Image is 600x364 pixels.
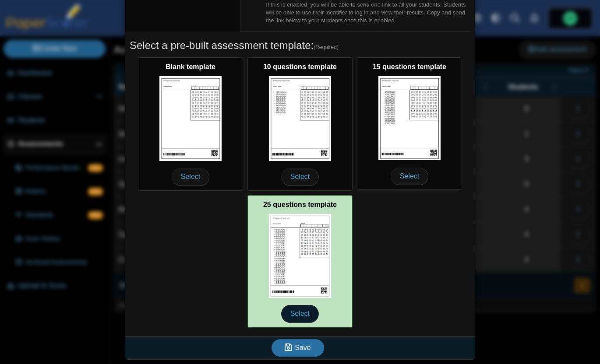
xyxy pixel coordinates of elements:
[130,38,470,53] h5: Select a pre-built assessment template:
[281,305,319,322] span: Select
[263,63,337,70] b: 10 questions template
[266,1,470,25] div: If this is enabled, you will be able to send one link to all your students. Students will be able...
[272,339,324,357] button: Save
[281,168,319,185] span: Select
[166,63,215,70] b: Blank template
[373,63,446,70] b: 15 questions template
[295,344,311,351] span: Save
[269,76,331,161] img: scan_sheet_10_questions.png
[269,214,331,298] img: scan_sheet_25_questions.png
[159,76,222,161] img: scan_sheet_blank.png
[263,201,337,208] b: 25 questions template
[172,168,209,185] span: Select
[391,168,428,185] span: Select
[378,76,441,160] img: scan_sheet_15_questions.png
[314,44,339,51] span: (Required)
